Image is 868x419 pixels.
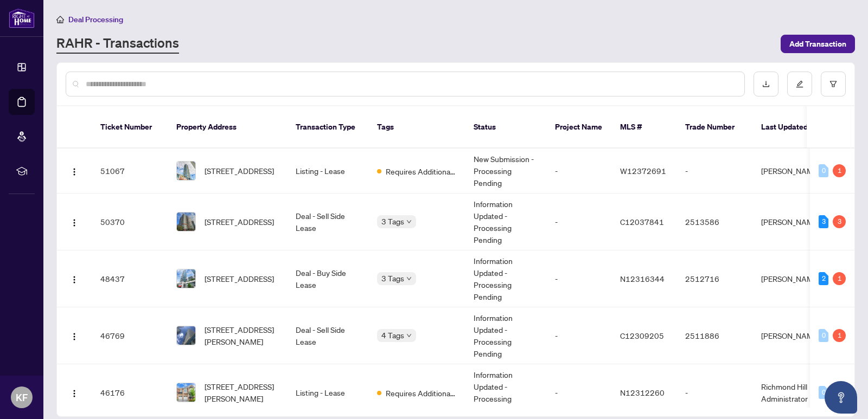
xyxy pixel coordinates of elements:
img: logo [9,8,35,28]
span: N12316344 [620,274,665,283]
td: - [546,194,611,250]
td: 2513586 [676,194,752,250]
td: Information Updated - Processing Pending [465,307,546,364]
span: KF [16,390,28,405]
button: edit [787,72,812,96]
th: MLS # [611,106,676,149]
button: Logo [66,162,83,179]
span: down [406,333,412,338]
img: thumbnail-img [177,269,195,288]
span: home [56,16,64,23]
td: 46769 [92,307,168,364]
img: Logo [70,218,79,227]
button: Open asap [825,381,857,414]
div: 0 [819,164,828,177]
img: thumbnail-img [177,212,195,231]
td: Deal - Buy Side Lease [287,250,368,307]
img: thumbnail-img [177,162,195,180]
div: 3 [819,215,828,228]
img: Logo [70,275,79,284]
div: 1 [833,329,846,342]
td: Information Updated - Processing Pending [465,250,546,307]
th: Trade Number [676,106,752,149]
td: - [546,307,611,364]
span: W12372691 [620,166,666,176]
span: Deal Processing [68,15,123,24]
span: 4 Tags [381,329,404,341]
div: 0 [819,329,828,342]
td: [PERSON_NAME] [752,250,834,307]
span: filter [829,80,837,88]
td: 50370 [92,194,168,250]
td: 2512716 [676,250,752,307]
span: C12309205 [620,331,664,340]
button: download [754,72,778,96]
td: [PERSON_NAME] [752,307,834,364]
span: [STREET_ADDRESS][PERSON_NAME] [205,381,278,404]
span: [STREET_ADDRESS] [205,273,274,285]
img: Logo [70,389,79,398]
td: [PERSON_NAME] [752,149,834,194]
span: Requires Additional Docs [386,387,456,399]
button: Logo [66,270,83,287]
th: Status [465,106,546,149]
td: 48437 [92,250,168,307]
td: [PERSON_NAME] [752,194,834,250]
span: edit [796,80,803,88]
div: 2 [819,272,828,285]
td: Listing - Lease [287,149,368,194]
button: Logo [66,327,83,344]
span: C12037841 [620,217,664,227]
th: Ticket Number [92,106,168,149]
td: New Submission - Processing Pending [465,149,546,194]
img: Logo [70,332,79,341]
span: down [406,219,412,224]
span: [STREET_ADDRESS] [205,216,274,228]
div: 1 [833,272,846,285]
td: - [546,149,611,194]
span: [STREET_ADDRESS] [205,165,274,177]
button: Add Transaction [781,35,855,53]
button: Logo [66,384,83,401]
th: Transaction Type [287,106,368,149]
span: N12312260 [620,388,665,397]
div: 3 [833,215,846,228]
button: Logo [66,213,83,230]
span: [STREET_ADDRESS][PERSON_NAME] [205,324,278,347]
td: 51067 [92,149,168,194]
div: 0 [819,386,828,399]
td: Information Updated - Processing Pending [465,194,546,250]
img: thumbnail-img [177,383,195,402]
td: - [676,149,752,194]
td: Deal - Sell Side Lease [287,194,368,250]
td: - [546,250,611,307]
button: filter [821,72,846,96]
span: Add Transaction [789,35,846,53]
th: Project Name [546,106,611,149]
span: Requires Additional Docs [386,165,456,177]
th: Last Updated By [752,106,834,149]
a: RAHR - Transactions [56,34,179,54]
span: down [406,276,412,281]
th: Property Address [168,106,287,149]
td: Deal - Sell Side Lease [287,307,368,364]
span: 3 Tags [381,272,404,285]
span: download [762,80,770,88]
img: thumbnail-img [177,326,195,345]
th: Tags [368,106,465,149]
img: Logo [70,167,79,176]
div: 1 [833,164,846,177]
span: 3 Tags [381,215,404,228]
td: 2511886 [676,307,752,364]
